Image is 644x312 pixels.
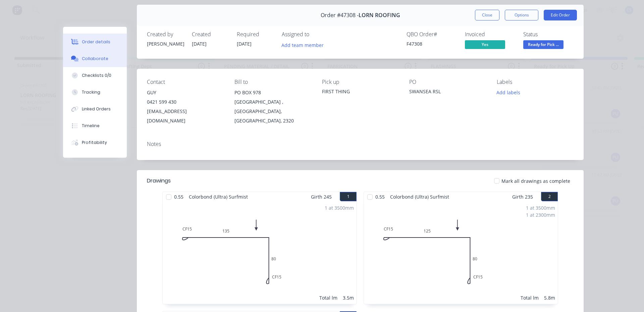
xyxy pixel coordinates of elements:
[234,79,311,85] div: Bill to
[192,41,207,47] span: [DATE]
[523,40,563,49] span: Ready for Pick ...
[163,202,357,304] div: 0CF15135CF15801 at 3500mmTotal lm3.5m
[409,79,486,85] div: PO
[171,192,186,202] span: 0.55
[82,123,100,129] div: Timeline
[234,97,311,125] div: [GEOGRAPHIC_DATA] , [GEOGRAPHIC_DATA], [GEOGRAPHIC_DATA], 2320
[512,192,533,202] span: Girth 235
[407,31,457,38] div: QBO Order #
[544,10,577,20] button: Edit Order
[192,31,229,38] div: Created
[278,40,327,49] button: Add team member
[497,79,574,85] div: Labels
[63,50,127,67] button: Collaborate
[322,79,399,85] div: Pick up
[523,31,574,38] div: Status
[63,134,127,151] button: Profitability
[82,106,111,112] div: Linked Orders
[465,31,515,38] div: Invoiced
[237,31,274,38] div: Required
[147,107,224,125] div: [EMAIL_ADDRESS][DOMAIN_NAME]
[63,67,127,84] button: Checklists 0/0
[82,56,108,62] div: Collaborate
[526,204,555,211] div: 1 at 3500mm
[147,31,184,38] div: Created by
[147,40,184,47] div: [PERSON_NAME]
[364,202,558,304] div: 0CF15125CF15801 at 3500mm1 at 2300mmTotal lm5.8m
[234,88,311,97] div: PO BOX 978
[82,39,110,45] div: Order details
[373,192,387,202] span: 0.55
[147,177,171,185] div: Drawings
[82,72,111,79] div: Checklists 0/0
[237,41,252,47] span: [DATE]
[147,88,224,125] div: GUY0421 599 430[EMAIL_ADDRESS][DOMAIN_NAME]
[407,40,457,47] div: F47308
[409,88,486,97] div: SWANSEA RSL
[465,40,505,49] span: Yes
[282,40,327,49] button: Add team member
[359,12,400,18] span: LORN ROOFING
[340,192,357,201] button: 1
[387,192,452,202] span: Colorbond (Ultra) Surfmist
[321,12,359,18] span: Order #47308 -
[234,88,311,125] div: PO BOX 978[GEOGRAPHIC_DATA] , [GEOGRAPHIC_DATA], [GEOGRAPHIC_DATA], 2320
[343,294,354,301] div: 3.5m
[82,89,100,95] div: Tracking
[311,192,332,202] span: Girth 245
[493,88,524,97] button: Add labels
[505,10,538,20] button: Options
[147,141,574,147] div: Notes
[282,31,349,38] div: Assigned to
[325,204,354,211] div: 1 at 3500mm
[147,88,224,97] div: GUY
[147,97,224,107] div: 0421 599 430
[521,294,539,301] div: Total lm
[319,294,337,301] div: Total lm
[501,177,570,185] span: Mark all drawings as complete
[186,192,251,202] span: Colorbond (Ultra) Surfmist
[541,192,558,201] button: 2
[526,211,555,218] div: 1 at 2300mm
[82,140,107,146] div: Profitability
[544,294,555,301] div: 5.8m
[147,79,224,85] div: Contact
[523,40,563,50] button: Ready for Pick ...
[63,117,127,134] button: Timeline
[63,84,127,101] button: Tracking
[63,34,127,50] button: Order details
[475,10,499,20] button: Close
[322,88,399,95] div: FIRST THING
[63,101,127,117] button: Linked Orders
